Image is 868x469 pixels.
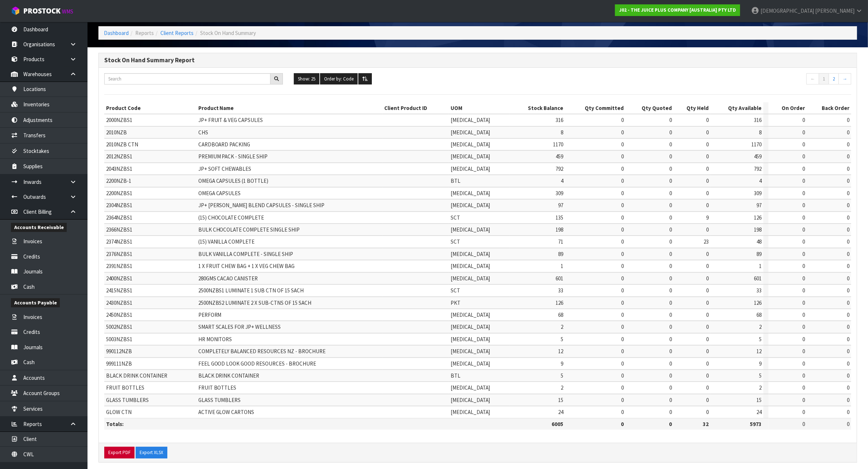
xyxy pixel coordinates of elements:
[558,311,563,318] span: 68
[706,251,709,257] span: 0
[669,141,672,148] span: 0
[706,226,709,233] span: 0
[106,238,132,245] span: 2374NZBS1
[320,73,358,85] button: Order by: Code
[754,190,762,197] span: 309
[106,251,132,257] span: 2376NZBS1
[106,153,132,160] span: 2012NZBS1
[621,190,624,197] span: 0
[451,384,490,391] span: [MEDICAL_DATA]
[768,102,807,114] th: On Order
[621,360,624,367] span: 0
[561,360,563,367] span: 9
[669,153,672,160] span: 0
[621,384,624,391] span: 0
[802,190,805,197] span: 0
[760,7,814,14] span: [DEMOGRAPHIC_DATA]
[674,102,711,114] th: Qty Held
[451,409,490,415] span: [MEDICAL_DATA]
[669,129,672,136] span: 0
[294,73,319,85] button: Show: 25
[669,287,672,294] span: 0
[669,202,672,209] span: 0
[104,57,851,64] h3: Stock On Hand Summary Report
[615,4,740,16] a: J02 - THE JUICE PLUS COMPANY [AUSTRALIA] PTY LTD
[136,447,167,458] button: Export XLSX
[621,311,624,318] span: 0
[198,190,241,197] span: OMEGA CAPSULES
[451,299,460,306] span: PKT
[847,397,849,403] span: 0
[751,141,762,148] span: 1170
[706,409,709,415] span: 0
[754,299,762,306] span: 126
[847,117,849,123] span: 0
[556,275,563,282] span: 601
[621,421,624,427] strong: 0
[198,360,316,367] span: FEEL GOOD LOOK GOOD RESOURCES - BROCHURE
[838,73,851,85] a: →
[451,311,490,318] span: [MEDICAL_DATA]
[754,153,762,160] span: 459
[802,421,805,427] span: 0
[706,177,709,184] span: 0
[706,263,709,269] span: 0
[669,238,672,245] span: 0
[669,360,672,367] span: 0
[806,73,819,85] a: ←
[802,275,805,282] span: 0
[198,409,254,415] span: ACTIVE GLOW CARTONS
[135,29,154,36] span: Reports
[106,336,132,343] span: 5003NZBS1
[847,360,849,367] span: 0
[621,263,624,269] span: 0
[106,372,167,379] span: BLACK DRINK CONTAINER
[106,190,132,197] span: 2200NZBS1
[565,102,626,114] th: Qty Committed
[756,238,762,245] span: 48
[556,165,563,172] span: 792
[847,214,849,221] span: 0
[106,323,132,330] span: 5002NZBS1
[802,397,805,403] span: 0
[802,336,805,343] span: 0
[621,226,624,233] span: 0
[198,384,237,391] span: FRUIT BOTTLES
[621,141,624,148] span: 0
[198,348,326,355] span: COMPLETELY BALANCED RESOURCES NZ - BROCHURE
[104,29,129,36] a: Dashboard
[198,141,250,148] span: CARDBOARD PACKING
[198,117,263,123] span: JP+ FRUIT & VEG CAPSULES
[198,372,260,379] span: BLACK DRINK CONTAINER
[706,360,709,367] span: 0
[847,153,849,160] span: 0
[62,8,73,15] small: WMS
[198,177,269,184] span: OMEGA CAPSULES (1 BOTTLE)
[556,153,563,160] span: 459
[756,311,762,318] span: 68
[556,299,563,306] span: 126
[621,336,624,343] span: 0
[847,190,849,197] span: 0
[802,263,805,269] span: 0
[847,275,849,282] span: 0
[669,421,672,427] strong: 0
[673,73,851,87] nav: Page navigation
[11,6,20,15] img: cube-alt.png
[451,360,490,367] span: [MEDICAL_DATA]
[802,287,805,294] span: 0
[802,251,805,257] span: 0
[756,287,762,294] span: 33
[706,311,709,318] span: 0
[703,421,709,427] strong: 32
[711,102,763,114] th: Qty Available
[106,397,149,403] span: GLASS TUMBLERS
[669,177,672,184] span: 0
[754,165,762,172] span: 792
[802,165,805,172] span: 0
[706,275,709,282] span: 0
[759,177,762,184] span: 4
[706,323,709,330] span: 0
[23,6,61,16] span: ProStock
[198,275,258,282] span: 280GMS CACAO CANISTER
